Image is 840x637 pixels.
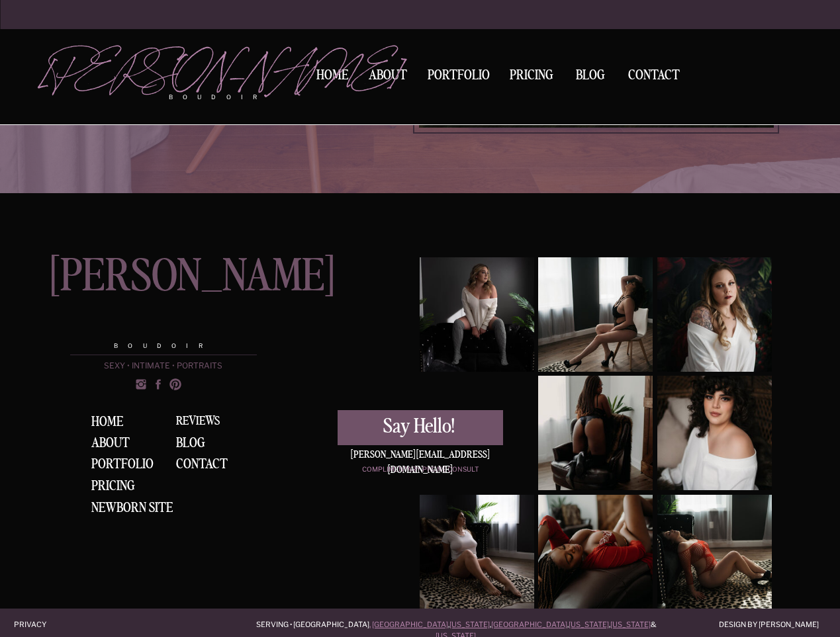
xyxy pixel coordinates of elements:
a: [PERSON_NAME] [47,257,269,338]
p: Boudoir [70,341,257,351]
a: [US_STATE] [610,620,651,629]
a: Contact [623,69,685,83]
p: sexy • intimate • portraits [70,362,257,371]
a: Privacy [14,619,63,628]
a: Pricing [91,480,141,493]
a: Design by [PERSON_NAME] [702,619,819,628]
a: Reviews [176,415,254,431]
a: BLOG [176,437,213,450]
a: [US_STATE] [569,620,609,629]
a: [US_STATE] [449,620,490,629]
p: Serving • [GEOGRAPHIC_DATA] , , , , & . [249,619,664,629]
a: About [91,437,141,454]
a: Portfolio [91,458,158,472]
a: Say Hello! [338,417,501,437]
div: [PERSON_NAME][EMAIL_ADDRESS][DOMAIN_NAME] [338,448,503,461]
a: , [369,620,371,629]
p: boudoir [169,93,279,102]
a: [GEOGRAPHIC_DATA] [491,620,567,629]
a: [GEOGRAPHIC_DATA] [372,620,448,629]
a: Portfolio [423,69,494,87]
a: [PERSON_NAME] [41,47,279,87]
a: BLOG [570,69,611,81]
a: Contact [176,458,241,472]
a: Complimentary phone consult [338,464,503,476]
a: NEWBORN SITE [91,501,182,514]
a: Pricing [506,69,557,87]
a: Home [91,415,133,431]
